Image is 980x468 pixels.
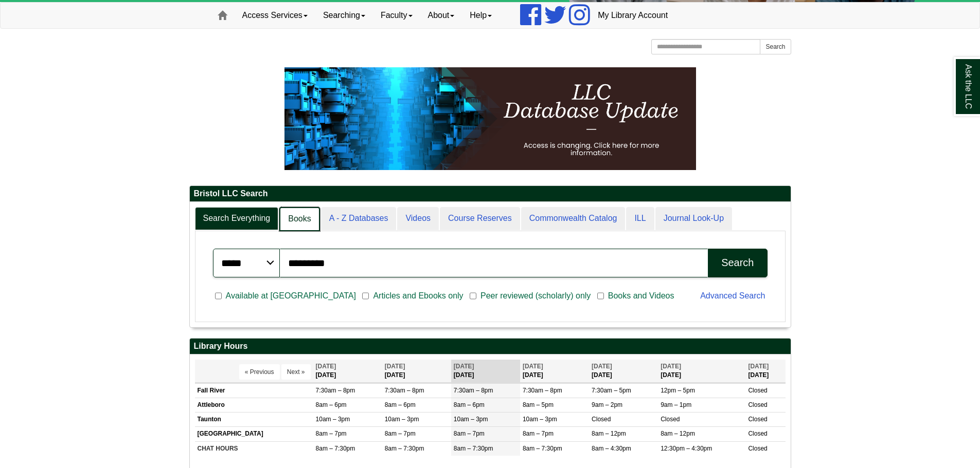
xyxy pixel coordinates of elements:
[661,387,695,394] span: 12pm – 5pm
[195,398,313,413] td: Attleboro
[523,401,554,408] span: 8am – 5pm
[748,401,767,408] span: Closed
[190,186,791,202] h2: Bristol LLC Search
[195,383,313,398] td: Fall River
[655,207,732,230] a: Journal Look-Up
[748,363,769,370] span: [DATE]
[592,401,622,408] span: 9am – 2pm
[470,291,476,301] input: Peer reviewed (scholarly) only
[385,445,424,452] span: 8am – 7:30pm
[454,387,493,394] span: 7:30am – 8pm
[316,430,347,437] span: 8am – 7pm
[284,67,696,170] img: HTML tutorial
[195,441,313,456] td: CHAT HOURS
[661,363,681,370] span: [DATE]
[476,290,595,302] span: Peer reviewed (scholarly) only
[385,401,416,408] span: 8am – 6pm
[385,430,416,437] span: 8am – 7pm
[316,363,336,370] span: [DATE]
[385,387,424,394] span: 7:30am – 8pm
[661,401,691,408] span: 9am – 1pm
[195,427,313,441] td: [GEOGRAPHIC_DATA]
[373,3,420,28] a: Faculty
[281,364,311,380] button: Next »
[454,416,488,423] span: 10am – 3pm
[385,416,419,423] span: 10am – 3pm
[626,207,654,230] a: ILL
[592,387,631,394] span: 7:30am – 5pm
[385,363,405,370] span: [DATE]
[454,430,485,437] span: 8am – 7pm
[748,430,767,437] span: Closed
[222,290,360,302] span: Available at [GEOGRAPHIC_DATA]
[661,430,695,437] span: 8am – 12pm
[700,291,765,300] a: Advanced Search
[420,3,462,28] a: About
[521,207,626,230] a: Commonwealth Catalog
[313,360,382,383] th: [DATE]
[523,363,543,370] span: [DATE]
[523,387,562,394] span: 7:30am – 8pm
[382,360,451,383] th: [DATE]
[658,360,745,383] th: [DATE]
[315,3,373,28] a: Searching
[760,39,791,54] button: Search
[589,360,658,383] th: [DATE]
[592,445,631,452] span: 8am – 4:30pm
[708,249,767,277] button: Search
[597,291,604,301] input: Books and Videos
[523,430,554,437] span: 8am – 7pm
[369,290,467,302] span: Articles and Ebooks only
[316,445,355,452] span: 8am – 7:30pm
[661,416,680,423] span: Closed
[195,413,313,427] td: Taunton
[316,387,355,394] span: 7:30am – 8pm
[321,207,397,230] a: A - Z Databases
[316,416,350,423] span: 10am – 3pm
[195,207,279,230] a: Search Everything
[362,291,369,301] input: Articles and Ebooks only
[520,360,589,383] th: [DATE]
[239,364,280,380] button: « Previous
[215,291,222,301] input: Available at [GEOGRAPHIC_DATA]
[454,363,474,370] span: [DATE]
[235,3,315,28] a: Access Services
[462,3,500,28] a: Help
[592,430,626,437] span: 8am – 12pm
[451,360,520,383] th: [DATE]
[604,290,679,302] span: Books and Videos
[590,3,675,28] a: My Library Account
[440,207,520,230] a: Course Reserves
[279,207,319,231] a: Books
[745,360,785,383] th: [DATE]
[397,207,439,230] a: Videos
[523,416,557,423] span: 10am – 3pm
[748,387,767,394] span: Closed
[523,445,562,452] span: 8am – 7:30pm
[190,339,791,354] h2: Library Hours
[592,363,612,370] span: [DATE]
[661,445,712,452] span: 12:30pm – 4:30pm
[454,401,485,408] span: 8am – 6pm
[316,401,347,408] span: 8am – 6pm
[592,416,611,423] span: Closed
[454,445,493,452] span: 8am – 7:30pm
[748,416,767,423] span: Closed
[748,445,767,452] span: Closed
[721,257,754,269] div: Search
